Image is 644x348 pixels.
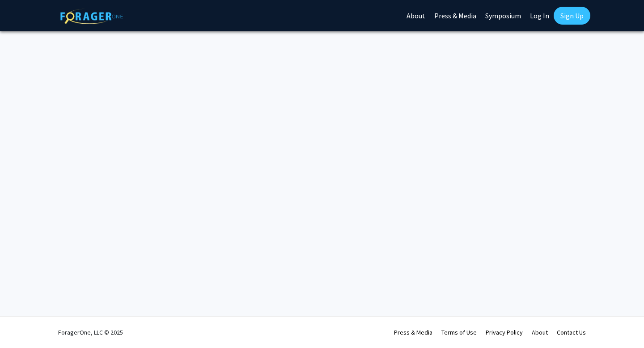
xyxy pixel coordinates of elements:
a: Privacy Policy [486,328,523,336]
a: Terms of Use [441,328,477,336]
a: Sign Up [554,7,590,25]
div: ForagerOne, LLC © 2025 [58,317,123,348]
a: Press & Media [394,328,432,336]
img: ForagerOne Logo [60,8,123,24]
a: Contact Us [557,328,586,336]
a: About [532,328,548,336]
